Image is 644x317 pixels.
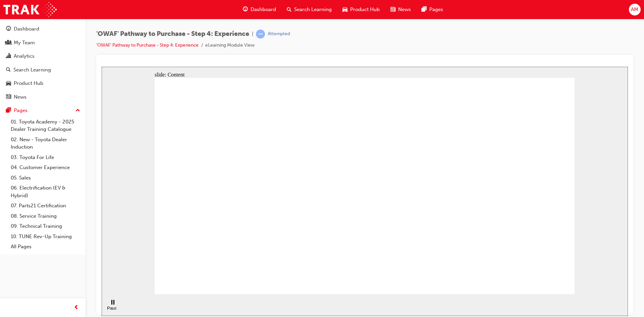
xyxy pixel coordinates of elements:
[6,26,11,32] span: guage-icon
[337,3,385,16] a: car-iconProduct Hub
[385,3,416,16] a: news-iconNews
[422,5,427,14] span: pages-icon
[3,2,57,17] img: Trak
[287,5,291,14] span: search-icon
[8,117,83,135] a: 01. Toyota Academy - 2025 Dealer Training Catalogue
[3,227,15,249] div: playback controls
[6,67,11,73] span: search-icon
[96,42,199,48] a: 'OWAF' Pathway to Purchase - Step 4: Experience
[8,183,83,201] a: 06. Electrification (EV & Hybrid)
[14,80,43,87] div: Product Hub
[3,37,83,49] a: My Team
[75,106,80,115] span: up-icon
[237,3,281,16] a: guage-iconDashboard
[243,5,248,14] span: guage-icon
[8,162,83,173] a: 04. Customer Experience
[3,233,15,244] button: Pause (Ctrl+Alt+P)
[6,53,11,59] span: chart-icon
[74,304,79,312] span: prev-icon
[205,42,255,49] li: eLearning Module View
[13,66,51,74] div: Search Learning
[281,3,337,16] a: search-iconSearch Learning
[8,231,83,242] a: 10. TUNE Rev-Up Training
[268,31,290,37] div: Attempted
[350,6,380,13] span: Product Hub
[429,6,443,13] span: Pages
[3,21,83,104] button: DashboardMy TeamAnalyticsSearch LearningProduct HubNews
[14,107,28,114] div: Pages
[3,50,83,62] a: Analytics
[8,201,83,211] a: 07. Parts21 Certification
[398,6,411,13] span: News
[3,104,83,117] button: Pages
[256,30,265,39] span: learningRecordVerb_ATTEMPT-icon
[8,152,83,163] a: 03. Toyota For Life
[3,23,83,35] a: Dashboard
[8,221,83,231] a: 09. Technical Training
[390,5,395,14] span: news-icon
[251,6,276,13] span: Dashboard
[6,94,11,100] span: news-icon
[629,4,641,15] button: AM
[14,93,26,101] div: News
[3,64,83,76] a: Search Learning
[8,211,83,221] a: 08. Service Training
[14,39,35,47] div: My Team
[14,25,39,33] div: Dashboard
[631,6,638,13] span: AM
[8,242,83,252] a: All Pages
[8,173,83,183] a: 05. Sales
[6,81,11,87] span: car-icon
[6,108,11,114] span: pages-icon
[342,5,347,14] span: car-icon
[6,40,11,46] span: people-icon
[8,135,83,152] a: 02. New - Toyota Dealer Induction
[3,77,83,90] a: Product Hub
[14,52,35,60] div: Analytics
[416,3,448,16] a: pages-iconPages
[3,91,83,103] a: News
[252,30,253,38] span: |
[5,239,17,249] div: Pause (Ctrl+Alt+P)
[294,6,332,13] span: Search Learning
[96,30,249,38] span: 'OWAF' Pathway to Purchase - Step 4: Experience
